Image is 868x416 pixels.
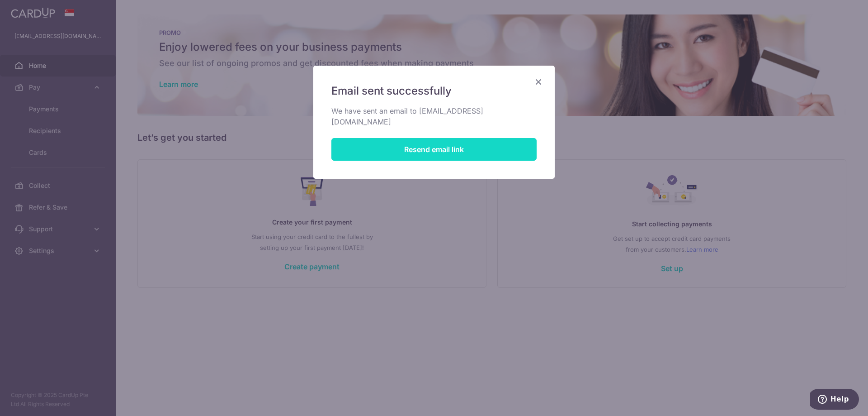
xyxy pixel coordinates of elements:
[533,77,544,87] button: Close
[331,105,537,127] p: We have sent an email to [EMAIL_ADDRESS][DOMAIN_NAME]
[331,84,452,98] span: Email sent successfully
[810,389,859,411] iframe: Opens a widget where you can find more information
[331,138,537,161] button: Resend email link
